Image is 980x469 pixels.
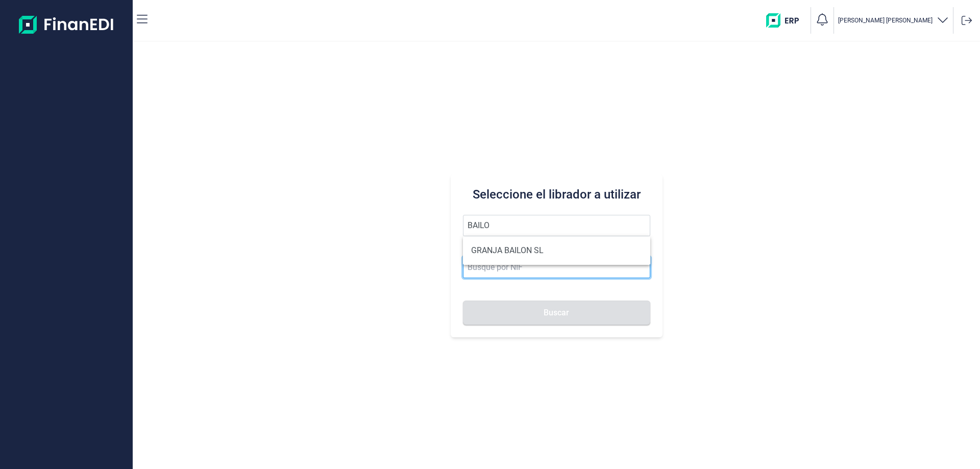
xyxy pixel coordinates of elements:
input: Seleccione la razón social [463,215,650,236]
input: Busque por NIF [463,257,650,278]
img: erp [766,13,806,28]
button: Buscar [463,301,650,325]
span: Buscar [544,309,569,316]
img: Logo de aplicación [19,8,114,41]
h3: Seleccione el librador a utilizar [463,186,650,203]
li: GRANJA BAILON SL [463,240,650,261]
button: [PERSON_NAME] [PERSON_NAME] [838,13,949,28]
p: [PERSON_NAME] [PERSON_NAME] [838,16,933,24]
